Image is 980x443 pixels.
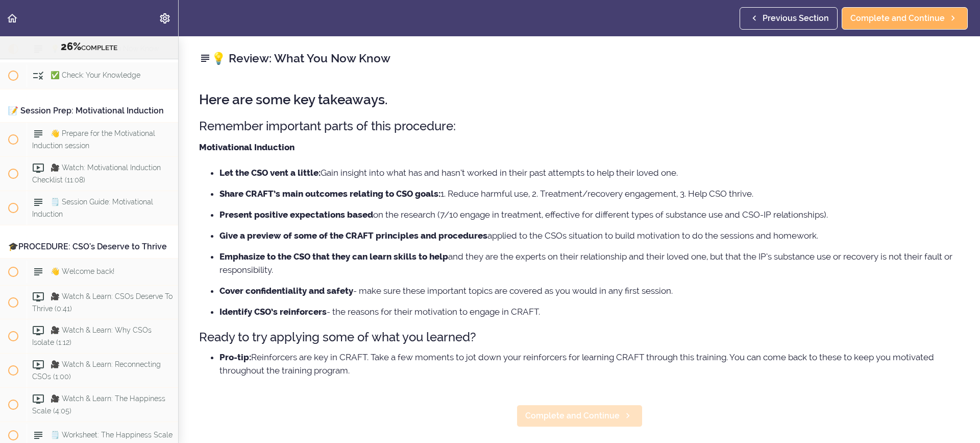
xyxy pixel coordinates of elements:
li: Reinforcers are key in CRAFT. Take a few moments to jot down your reinforcers for learning CRAFT ... [219,351,960,377]
span: 🎥 Watch & Learn: CSOs Deserve To Thrive (0:41) [32,292,173,312]
li: on the research (7/10 engage in treatment, effective for different types of substance use and CSO... [219,208,960,221]
a: Complete and Continue [842,7,968,30]
span: ✅ Check: Your Knowledge [51,71,140,79]
span: 🗒️ Worksheet: The Happiness Scale [51,431,173,439]
svg: Settings Menu [159,12,171,25]
div: COMPLETE [13,40,165,54]
span: 👋 Prepare for the Motivational Induction session [32,129,155,149]
h2: 💡 Review: What You Now Know [199,50,960,67]
span: 26% [61,40,81,53]
li: applied to the CSOs situation to build motivation to do the sessions and homework. [219,229,960,242]
a: Complete and Continue [517,405,643,427]
span: Complete and Continue [850,12,945,25]
svg: Back to course curriculum [6,12,18,25]
strong: Share CRAFT’s main outcomes relating to CSO goals: [219,189,440,199]
h2: Here are some key takeaways. [199,92,960,107]
span: 🎥 Watch & Learn: Why CSOs Isolate (1:12) [32,327,152,346]
strong: Pro-tip: [219,352,251,362]
span: 👋 Welcome back! [51,267,114,275]
strong: Let the CSO vent a little: [219,168,321,178]
span: Previous Section [763,12,829,25]
h3: Ready to try applying some of what you learned? [199,329,960,345]
strong: Identify CSO’s reinforcers [219,307,327,317]
a: Previous Section [740,7,838,30]
strong: Cover confidentiality and safety [219,286,353,296]
strong: Emphasize to the CSO that they can learn skills to help [219,251,448,262]
span: 🗒️ Session Guide: Motivational Induction [32,198,153,218]
li: Gain insight into what has and hasn’t worked in their past attempts to help their loved one. [219,166,960,179]
strong: Motivational Induction [199,142,295,152]
li: 1. Reduce harmful use, 2. Treatment/recovery engagement, 3. Help CSO thrive. [219,187,960,200]
span: Complete and Continue [525,410,620,422]
li: - the reasons for their motivation to engage in CRAFT. [219,305,960,318]
span: 🎥 Watch & Learn: Reconnecting CSOs (1:00) [32,361,161,381]
strong: Give a preview of some of the CRAFT principles and procedures [219,230,487,241]
li: and they are the experts on their relationship and their loved one, but that the IP’s substance u... [219,250,960,276]
li: - make sure these important topics are covered as you would in any first session. [219,284,960,297]
span: 🎥 Watch: Motivational Induction Checklist (11:08) [32,164,161,183]
span: 🎥 Watch & Learn: The Happiness Scale (4:05) [32,395,165,415]
h3: Remember important parts of this procedure: [199,118,960,134]
strong: Present positive expectations based [219,209,373,220]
